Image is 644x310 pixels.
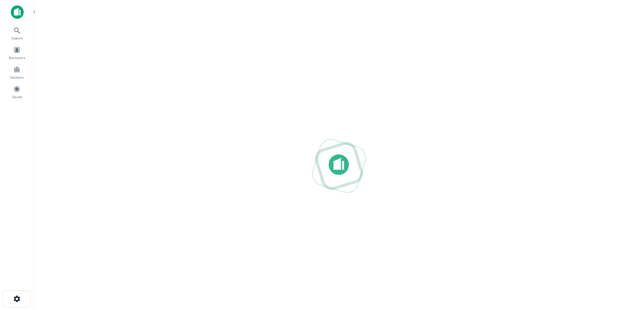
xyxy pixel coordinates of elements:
a: Contacts [2,63,32,81]
a: Search [2,24,32,42]
span: Search [11,35,23,41]
span: Contacts [10,75,24,80]
span: Borrowers [9,55,25,60]
a: Saved [2,83,32,101]
span: Saved [12,94,22,100]
a: Borrowers [2,44,32,62]
img: capitalize-icon.png [11,5,24,19]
